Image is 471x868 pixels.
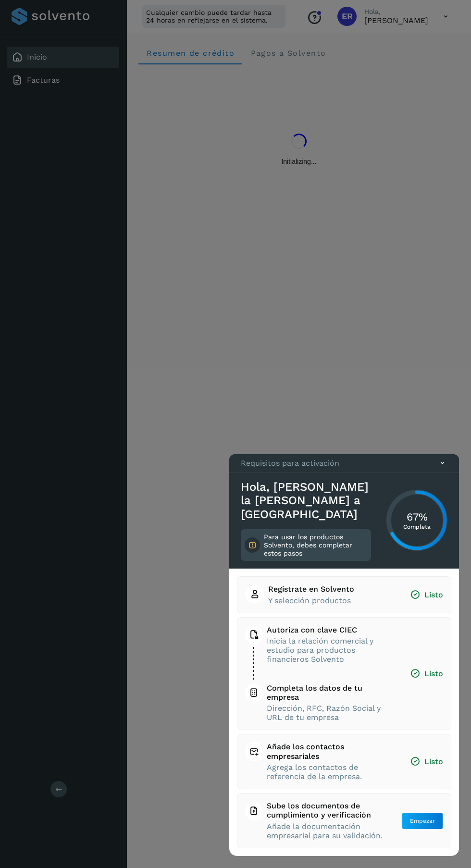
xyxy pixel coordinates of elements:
[410,590,443,600] span: Listo
[410,669,443,679] span: Listo
[245,584,443,605] button: Registrate en SolventoY selección productosListo
[267,822,384,840] span: Añade la documentación empresarial para su validación.
[268,584,354,594] span: Registrate en Solvento
[267,683,392,702] span: Completa los datos de tu empresa
[264,533,367,557] p: Para usar los productos Solvento, debes completar estos pasos
[241,480,371,521] h3: Hola, [PERSON_NAME] la [PERSON_NAME] a [GEOGRAPHIC_DATA]
[267,763,392,781] span: Agrega los contactos de referencia de la empresa.
[267,742,392,760] span: Añade los contactos empresariales
[402,812,443,830] button: Empezar
[267,801,384,819] span: Sube los documentos de cumplimiento y verificación
[410,817,435,825] span: Empezar
[245,742,443,781] button: Añade los contactos empresarialesAgrega los contactos de referencia de la empresa.Listo
[245,801,443,840] button: Sube los documentos de cumplimiento y verificaciónAñade la documentación empresarial para su vali...
[267,704,392,722] span: Dirección, RFC, Razón Social y URL de tu empresa
[268,596,354,605] span: Y selección productos
[267,636,392,664] span: Inicia la relación comercial y estudio para productos financieros Solvento
[403,523,431,530] p: Completa
[410,756,443,767] span: Listo
[403,511,431,523] h3: 67%
[267,625,392,634] span: Autoriza con clave CIEC
[245,625,443,722] button: Autoriza con clave CIECInicia la relación comercial y estudio para productos financieros Solvento...
[229,454,459,472] div: Requisitos para activación
[241,459,339,468] p: Requisitos para activación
